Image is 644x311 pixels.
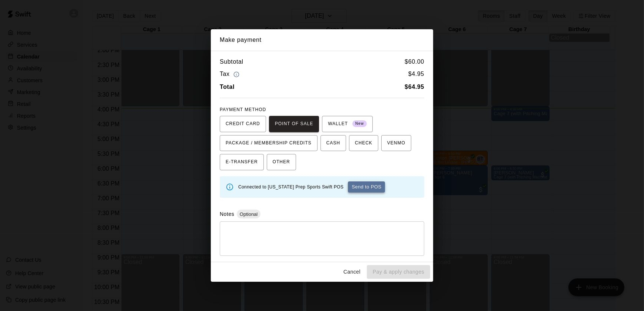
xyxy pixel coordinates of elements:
[220,135,318,151] button: PACKAGE / MEMBERSHIP CREDITS
[326,137,340,149] span: CASH
[267,154,296,170] button: OTHER
[322,116,373,132] button: WALLET New
[269,116,319,132] button: POINT OF SALE
[340,265,364,279] button: Cancel
[352,119,367,129] span: New
[220,57,243,67] h6: Subtotal
[220,116,266,132] button: CREDIT CARD
[349,135,378,151] button: CHECK
[226,156,258,168] span: E-TRANSFER
[237,211,260,217] span: Optional
[220,211,234,217] label: Notes
[328,118,367,130] span: WALLET
[238,184,343,190] span: Connected to [US_STATE] Prep Sports Swift POS
[405,84,424,90] b: $ 64.95
[408,69,424,79] h6: $ 4.95
[275,118,313,130] span: POINT OF SALE
[405,57,424,67] h6: $ 60.00
[226,118,260,130] span: CREDIT CARD
[387,137,405,149] span: VENMO
[273,156,290,168] span: OTHER
[226,137,312,149] span: PACKAGE / MEMBERSHIP CREDITS
[220,69,241,79] h6: Tax
[381,135,411,151] button: VENMO
[348,181,385,193] button: Send to POS
[321,135,346,151] button: CASH
[355,137,372,149] span: CHECK
[220,107,266,112] span: PAYMENT METHOD
[211,29,433,51] h2: Make payment
[220,154,264,170] button: E-TRANSFER
[220,84,235,90] b: Total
